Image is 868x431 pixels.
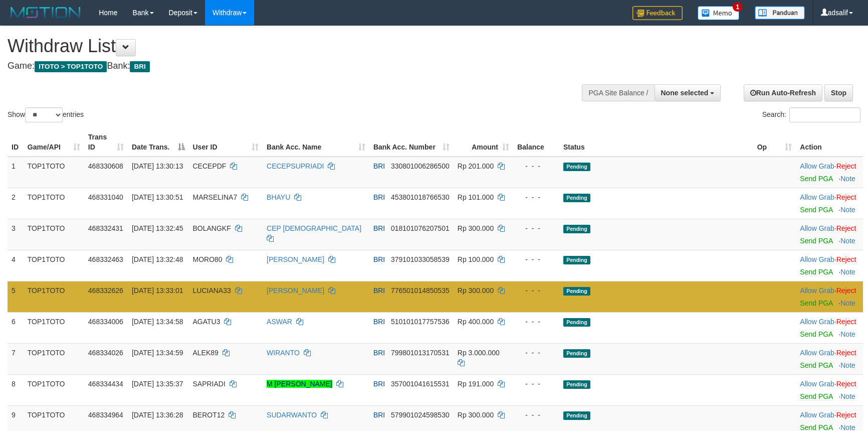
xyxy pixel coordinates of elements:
[458,255,494,263] span: Rp 100.000
[800,318,836,326] span: ·
[840,268,855,276] a: Note
[88,286,123,295] span: 468332626
[458,224,494,232] span: Rp 300.000
[796,281,863,312] td: ·
[88,318,123,326] span: 468334006
[8,61,569,71] h4: Game: Bank:
[836,380,856,388] a: Reject
[836,193,856,201] a: Reject
[373,193,385,201] span: BRI
[840,330,855,338] a: Note
[796,312,863,343] td: ·
[24,281,84,312] td: TOP1TOTO
[762,107,860,122] label: Search:
[189,128,263,157] th: User ID: activate to sort column ascending
[836,224,856,232] a: Reject
[458,380,494,388] span: Rp 191.000
[8,281,24,312] td: 5
[88,380,123,388] span: 468334434
[193,162,227,170] span: CECEPDF
[88,255,123,263] span: 468332463
[836,349,856,357] a: Reject
[193,318,221,326] span: AGATU3
[800,237,832,245] a: Send PGA
[391,380,450,388] span: Copy 357001041615531 to clipboard
[132,286,183,295] span: [DATE] 13:33:01
[391,411,450,419] span: Copy 579901024598530 to clipboard
[24,128,84,157] th: Game/API: activate to sort column ascending
[800,224,836,232] span: ·
[796,343,863,374] td: ·
[840,175,855,183] a: Note
[796,188,863,219] td: ·
[836,286,856,295] a: Reject
[373,380,385,388] span: BRI
[632,6,683,20] img: Feedback.jpg
[267,318,292,326] a: ASWAR
[267,380,332,388] a: M [PERSON_NAME]
[373,255,385,263] span: BRI
[733,3,743,12] span: 1
[800,193,836,201] span: ·
[800,162,834,170] a: Allow Grab
[698,6,740,20] img: Button%20Memo.svg
[458,286,494,295] span: Rp 300.000
[193,224,231,232] span: BOLANGKF
[517,161,555,171] div: - - -
[88,162,123,170] span: 468330608
[796,157,863,188] td: ·
[267,224,361,232] a: CEP [DEMOGRAPHIC_DATA]
[563,163,590,171] span: Pending
[796,250,863,281] td: ·
[796,128,863,157] th: Action
[517,379,555,389] div: - - -
[517,410,555,420] div: - - -
[800,286,834,295] a: Allow Grab
[88,349,123,357] span: 468334026
[8,250,24,281] td: 4
[458,411,494,419] span: Rp 300.000
[88,193,123,201] span: 468331040
[800,224,834,232] a: Allow Grab
[517,317,555,327] div: - - -
[800,175,832,183] a: Send PGA
[24,374,84,405] td: TOP1TOTO
[8,107,84,122] label: Show entries
[193,193,238,201] span: MARSELINA7
[563,318,590,327] span: Pending
[789,107,860,122] input: Search:
[800,255,834,263] a: Allow Grab
[800,193,834,201] a: Allow Grab
[517,348,555,358] div: - - -
[391,349,450,357] span: Copy 799801013170531 to clipboard
[563,380,590,389] span: Pending
[391,286,450,295] span: Copy 776501014850535 to clipboard
[267,193,290,201] a: BHAYU
[8,36,569,56] h1: Withdraw List
[836,255,856,263] a: Reject
[132,318,183,326] span: [DATE] 13:34:58
[661,89,709,97] span: None selected
[24,219,84,250] td: TOP1TOTO
[35,61,107,72] span: ITOTO > TOP1TOTO
[800,206,832,214] a: Send PGA
[132,255,183,263] span: [DATE] 13:32:48
[800,330,832,338] a: Send PGA
[563,287,590,296] span: Pending
[84,128,128,157] th: Trans ID: activate to sort column ascending
[582,84,654,101] div: PGA Site Balance /
[132,349,183,357] span: [DATE] 13:34:59
[373,286,385,295] span: BRI
[517,192,555,202] div: - - -
[824,84,853,101] a: Stop
[800,411,836,419] span: ·
[8,128,24,157] th: ID
[24,250,84,281] td: TOP1TOTO
[800,411,834,419] a: Allow Grab
[563,411,590,420] span: Pending
[267,411,317,419] a: SUDARWANTO
[517,223,555,233] div: - - -
[8,219,24,250] td: 3
[563,349,590,358] span: Pending
[458,193,494,201] span: Rp 101.000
